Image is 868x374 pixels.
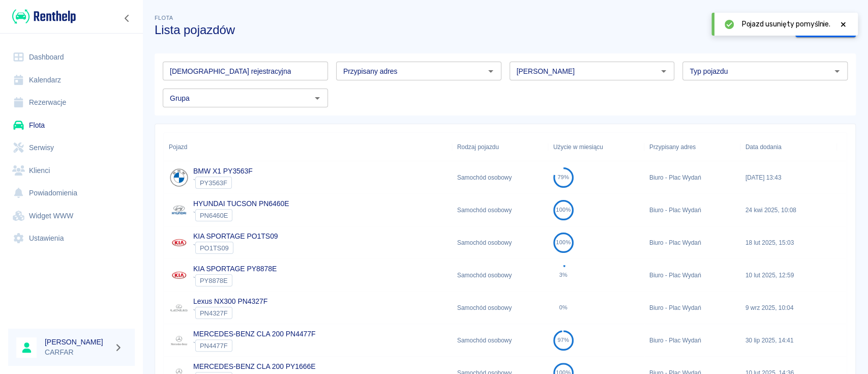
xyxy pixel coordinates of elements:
img: Image [169,298,189,318]
div: ` [193,209,289,221]
div: ` [193,177,253,189]
div: 79% [557,174,569,181]
div: Rodzaj pojazdu [457,133,499,161]
a: BMW X1 PY3563F [193,167,253,175]
div: 18 lut 2025, 15:03 [740,226,836,259]
a: Flota [8,114,135,137]
div: 10 lut 2025, 12:59 [740,259,836,292]
span: PY8878E [196,277,232,284]
div: Pojazd [169,133,187,161]
div: 3% [559,272,568,278]
div: Samochód osobowy [452,194,548,226]
span: PN6460E [196,212,232,219]
div: Biuro - Plac Wydań [644,259,740,292]
img: Renthelp logo [12,8,76,25]
button: Otwórz [656,64,671,78]
div: Samochód osobowy [452,324,548,357]
div: 30 lip 2025, 14:41 [740,324,836,357]
img: Image [169,167,189,188]
div: 100% [556,239,571,246]
span: PO1TS09 [196,244,233,252]
div: Data dodania [745,133,782,161]
button: Otwórz [310,91,324,105]
a: Kalendarz [8,69,135,92]
div: 97% [557,337,569,343]
a: Ustawienia [8,227,135,250]
div: Samochód osobowy [452,161,548,194]
span: PN4477F [196,342,232,350]
div: ` [193,274,277,286]
div: Rodzaj pojazdu [452,133,548,161]
a: Lexus NX300 PN4327F [193,297,267,305]
div: Przypisany adres [649,133,696,161]
img: Image [169,200,189,220]
button: Otwórz [830,64,844,78]
div: Biuro - Plac Wydań [644,226,740,259]
a: Powiadomienia [8,182,135,205]
img: Image [169,330,189,351]
div: Data dodania [740,133,836,161]
div: 100% [556,207,571,213]
a: MERCEDES-BENZ CLA 200 PY1666E [193,362,316,370]
button: Zwiń nawigację [119,12,135,25]
span: PN4327F [196,309,232,317]
h3: Lista pojazdów [155,23,787,37]
a: Klienci [8,159,135,182]
span: Pojazd usunięty pomyślnie. [741,19,830,30]
div: Biuro - Plac Wydań [644,292,740,324]
button: Otwórz [484,64,498,78]
span: PY3563F [196,179,231,187]
img: Image [169,265,189,285]
div: Użycie w miesiącu [553,133,603,161]
a: KIA SPORTAGE PO1TS09 [193,232,278,240]
div: 24 kwi 2025, 10:08 [740,194,836,226]
a: Rezerwacje [8,91,135,114]
a: Dashboard [8,46,135,69]
div: Samochód osobowy [452,259,548,292]
div: Przypisany adres [644,133,740,161]
div: ` [193,242,278,254]
a: HYUNDAI TUCSON PN6460E [193,199,289,208]
p: CARFAR [45,347,110,358]
a: Serwisy [8,136,135,159]
img: Image [169,233,189,253]
h6: [PERSON_NAME] [45,337,110,347]
div: [DATE] 13:43 [740,161,836,194]
div: Użycie w miesiącu [548,133,644,161]
span: Flota [155,15,173,21]
div: ` [193,307,267,319]
div: Biuro - Plac Wydań [644,194,740,226]
a: MERCEDES-BENZ CLA 200 PN4477F [193,330,316,338]
a: Widget WWW [8,205,135,227]
div: Samochód osobowy [452,226,548,259]
a: Renthelp logo [8,8,76,25]
button: Sort [187,140,201,154]
div: Biuro - Plac Wydań [644,161,740,194]
a: KIA SPORTAGE PY8878E [193,265,277,273]
div: Biuro - Plac Wydań [644,324,740,357]
div: 0% [559,304,568,311]
div: Pojazd [164,133,452,161]
div: ` [193,339,316,352]
div: 9 wrz 2025, 10:04 [740,292,836,324]
div: Samochód osobowy [452,292,548,324]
